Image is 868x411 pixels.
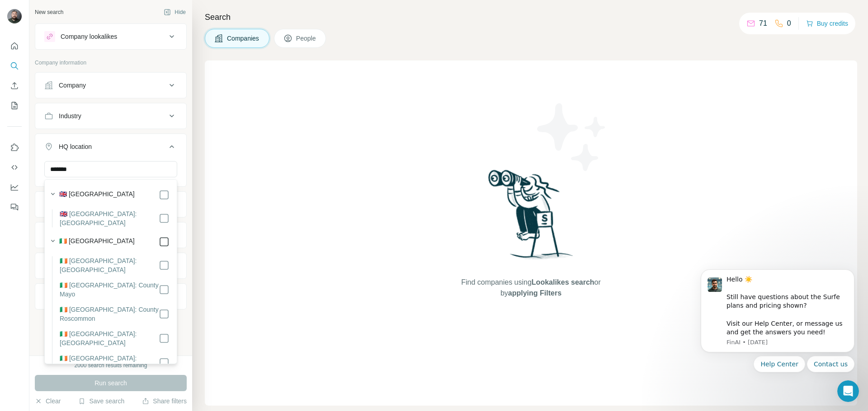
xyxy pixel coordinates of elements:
[759,18,767,29] p: 71
[60,329,159,347] label: 🇮🇪 [GEOGRAPHIC_DATA]: [GEOGRAPHIC_DATA]
[7,58,22,74] button: Search
[837,380,859,402] iframe: Intercom live chat
[532,278,594,286] span: Lookalikes search
[35,224,186,246] button: Employees (size)
[142,397,187,406] button: Share filters
[59,81,86,90] div: Company
[35,26,186,47] button: Company lookalikes
[35,194,186,215] button: Annual revenue ($)
[60,209,159,227] label: 🇬🇧 [GEOGRAPHIC_DATA]: [GEOGRAPHIC_DATA]
[7,139,22,156] button: Use Surfe on LinkedIn
[78,397,124,406] button: Save search
[157,5,192,19] button: Hide
[35,255,186,277] button: Technologies
[75,361,147,369] div: 2000 search results remaining
[59,111,81,120] div: Industry
[7,179,22,195] button: Dashboard
[205,11,857,23] h4: Search
[227,34,260,43] span: Companies
[35,74,186,96] button: Company
[61,32,117,41] div: Company lookalikes
[806,17,848,30] button: Buy credits
[484,167,578,268] img: Surfe Illustration - Woman searching with binoculars
[7,159,22,175] button: Use Surfe API
[60,256,159,274] label: 🇮🇪 [GEOGRAPHIC_DATA]: [GEOGRAPHIC_DATA]
[35,105,186,127] button: Industry
[687,240,868,387] iframe: Intercom notifications message
[59,142,92,151] div: HQ location
[531,97,613,178] img: Surfe Illustration - Stars
[458,277,603,299] span: Find companies using or by
[60,354,159,372] label: 🇮🇪 [GEOGRAPHIC_DATA]: Connacht
[7,38,22,54] button: Quick start
[60,305,159,323] label: 🇮🇪 [GEOGRAPHIC_DATA]: County Roscommon
[35,397,61,406] button: Clear
[508,289,561,297] span: applying Filters
[60,281,159,299] label: 🇮🇪 [GEOGRAPHIC_DATA]: County Mayo
[35,59,187,67] p: Company information
[35,286,186,307] button: Keywords
[7,9,22,23] img: Avatar
[7,199,22,215] button: Feedback
[7,78,22,94] button: Enrich CSV
[296,34,317,43] span: People
[59,236,135,247] label: 🇮🇪 [GEOGRAPHIC_DATA]
[35,136,186,161] button: HQ location
[59,189,135,200] label: 🇬🇧 [GEOGRAPHIC_DATA]
[7,97,22,114] button: My lists
[787,18,791,29] p: 0
[35,8,63,16] div: New search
